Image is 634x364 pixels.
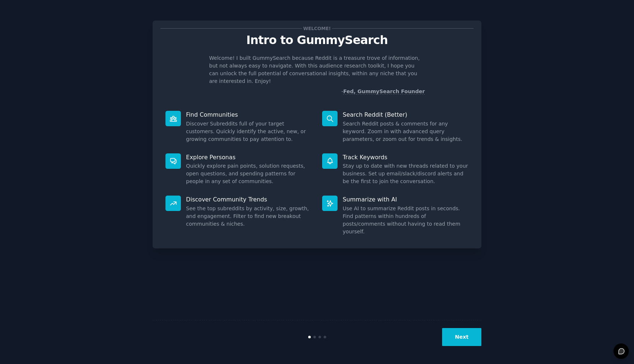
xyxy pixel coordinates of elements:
[186,111,312,119] p: Find Communities
[343,111,469,119] p: Search Reddit (Better)
[186,196,312,203] p: Discover Community Trends
[343,205,469,236] dd: Use AI to summarize Reddit posts in seconds. Find patterns within hundreds of posts/comments with...
[186,153,312,161] p: Explore Personas
[160,34,474,47] p: Intro to GummySearch
[343,153,469,161] p: Track Keywords
[186,120,312,143] dd: Discover Subreddits full of your target customers. Quickly identify the active, new, or growing c...
[343,162,469,185] dd: Stay up to date with new threads related to your business. Set up email/slack/discord alerts and ...
[341,88,425,95] div: -
[343,88,425,95] a: Fed, GummySearch Founder
[209,54,425,85] p: Welcome! I built GummySearch because Reddit is a treasure trove of information, but not always ea...
[186,162,312,185] dd: Quickly explore pain points, solution requests, open questions, and spending patterns for people ...
[186,205,312,228] dd: See the top subreddits by activity, size, growth, and engagement. Filter to find new breakout com...
[442,328,481,346] button: Next
[302,25,332,32] span: Welcome!
[343,120,469,143] dd: Search Reddit posts & comments for any keyword. Zoom in with advanced query parameters, or zoom o...
[343,196,469,203] p: Summarize with AI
